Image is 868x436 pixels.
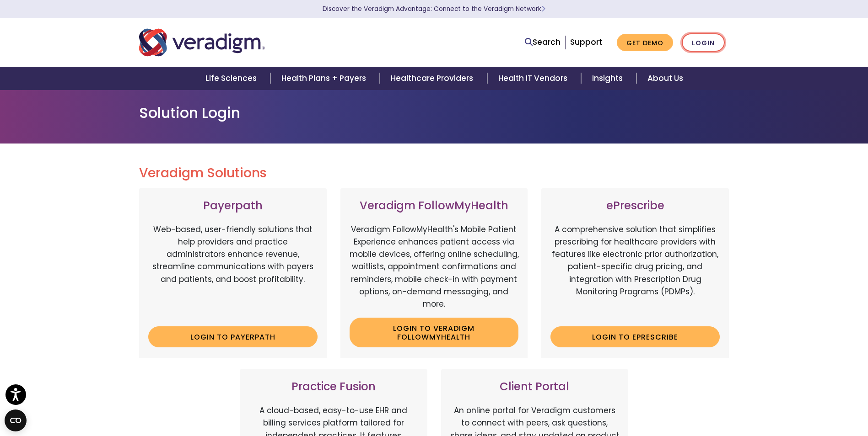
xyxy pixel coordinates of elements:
[550,223,720,319] p: A comprehensive solution that simplifies prescribing for healthcare providers with features like ...
[350,223,519,310] p: Veradigm FollowMyHealth's Mobile Patient Experience enhances patient access via mobile devices, o...
[692,370,857,425] iframe: Drift Chat Widget
[581,67,636,90] a: Insights
[270,67,380,90] a: Health Plans + Payers
[617,34,673,52] a: Get Demo
[139,27,265,58] img: Veradigm logo
[249,380,418,393] h3: Practice Fusion
[139,165,729,181] h2: Veradigm Solutions
[487,67,581,90] a: Health IT Vendors
[550,326,720,347] a: Login to ePrescribe
[148,199,318,213] h3: Payerpath
[525,36,561,48] a: Search
[636,67,694,90] a: About Us
[139,104,729,122] h1: Solution Login
[380,67,487,90] a: Healthcare Providers
[148,326,318,347] a: Login to Payerpath
[450,380,620,393] h3: Client Portal
[5,409,27,431] button: Open CMP widget
[541,5,545,13] span: Learn More
[570,37,602,48] a: Support
[194,67,270,90] a: Life Sciences
[682,33,725,52] a: Login
[550,199,720,213] h3: ePrescribe
[323,5,545,13] a: Discover the Veradigm Advantage: Connect to the Veradigm NetworkLearn More
[350,199,519,213] h3: Veradigm FollowMyHealth
[350,318,519,347] a: Login to Veradigm FollowMyHealth
[148,223,318,319] p: Web-based, user-friendly solutions that help providers and practice administrators enhance revenu...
